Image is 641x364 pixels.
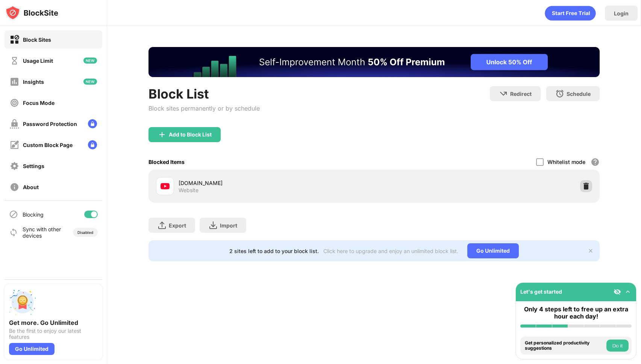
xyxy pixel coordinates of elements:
div: Block List [149,86,260,102]
img: favicons [161,182,170,191]
img: customize-block-page-off.svg [10,140,19,150]
div: Import [220,222,237,229]
div: Insights [23,79,44,85]
img: block-on.svg [10,35,19,44]
img: logo-blocksite.svg [5,5,58,20]
div: Block sites permanently or by schedule [149,105,260,112]
div: Whitelist mode [547,159,585,165]
img: x-button.svg [588,248,594,254]
img: blocking-icon.svg [9,210,18,219]
div: Add to Block List [169,132,212,138]
div: Blocked Items [149,159,185,165]
img: lock-menu.svg [88,119,97,128]
div: Let's get started [520,288,562,295]
div: Blocking [23,211,44,218]
img: insights-off.svg [10,77,19,86]
img: settings-off.svg [10,161,19,171]
div: Block Sites [23,36,51,43]
img: omni-setup-toggle.svg [624,288,632,296]
div: animation [545,6,596,21]
div: Go Unlimited [9,343,55,355]
div: Be the first to enjoy our latest features [9,328,98,340]
div: Get personalized productivity suggestions [525,340,605,351]
button: Do it [606,340,629,352]
div: Get more. Go Unlimited [9,319,98,326]
img: focus-off.svg [10,98,19,108]
div: Click here to upgrade and enjoy an unlimited block list. [323,248,458,254]
iframe: Banner [149,47,600,77]
div: Password Protection [23,121,77,127]
img: push-unlimited.svg [9,289,36,316]
img: password-protection-off.svg [10,119,19,129]
img: about-off.svg [10,182,19,192]
div: Settings [23,163,44,169]
div: Export [169,222,186,229]
div: [DOMAIN_NAME] [179,179,374,187]
div: Login [614,10,629,17]
div: Only 4 steps left to free up an extra hour each day! [520,306,632,320]
div: Disabled [77,230,93,235]
img: new-icon.svg [83,58,97,64]
div: 2 sites left to add to your block list. [229,248,319,254]
div: Focus Mode [23,100,55,106]
img: time-usage-off.svg [10,56,19,65]
img: eye-not-visible.svg [614,288,621,296]
div: About [23,184,39,190]
div: Usage Limit [23,58,53,64]
img: sync-icon.svg [9,228,18,237]
div: Custom Block Page [23,142,73,148]
div: Sync with other devices [23,226,61,239]
div: Website [179,187,199,194]
img: new-icon.svg [83,79,97,85]
img: lock-menu.svg [88,140,97,149]
div: Schedule [567,91,591,97]
div: Go Unlimited [467,243,519,258]
div: Redirect [510,91,532,97]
